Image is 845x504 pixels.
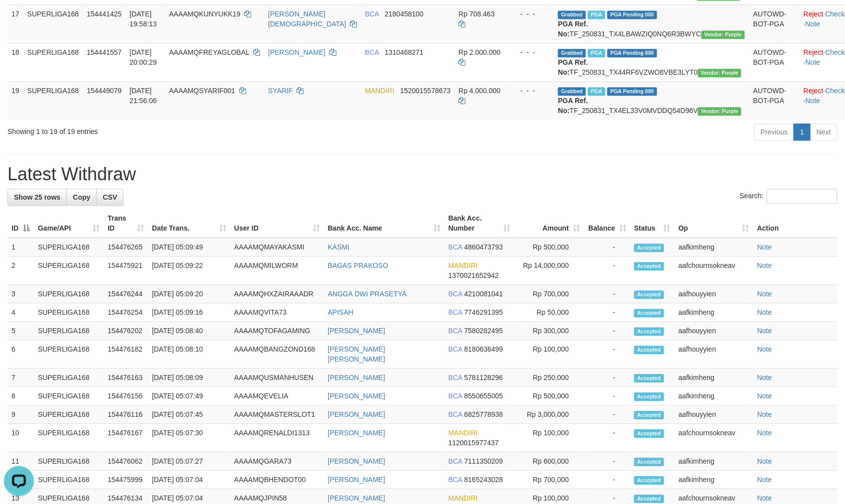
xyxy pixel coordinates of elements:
a: Note [757,429,772,437]
td: 154476202 [104,322,148,340]
td: 154476163 [104,369,148,387]
th: Amount: activate to sort column ascending [514,209,584,238]
td: AUTOWD-BOT-PGA [749,4,800,43]
button: Open LiveChat chat widget [4,4,34,34]
td: aafchournsokneav [675,424,753,452]
span: Copy 2180458100 to clipboard [385,10,423,18]
span: BCA [448,345,462,353]
td: 154475921 [104,256,148,285]
td: [DATE] 05:09:22 [148,256,230,285]
td: AAAAMQMASTERSLOT1 [230,405,324,424]
td: 154476254 [104,303,148,322]
span: BCA [448,290,462,298]
span: BCA [448,410,462,418]
td: AUTOWD-BOT-PGA [749,43,800,81]
td: AAAAMQUSMANHUSEN [230,369,324,387]
td: aafhouyyien [675,405,753,424]
span: Copy [73,193,90,201]
a: [PERSON_NAME] [328,476,385,484]
a: Note [757,345,772,353]
td: 154475999 [104,471,148,489]
td: AAAAMQMAYAKASMI [230,238,324,256]
span: Show 25 rows [14,193,60,201]
a: [PERSON_NAME] [PERSON_NAME] [328,345,385,363]
span: Grabbed [558,10,586,19]
b: PGA Ref. No: [558,20,588,38]
td: AAAAMQBHENDOT00 [230,471,324,489]
td: 19 [7,81,23,120]
a: [PERSON_NAME] [328,457,385,465]
a: Note [806,97,821,105]
td: 154476167 [104,424,148,452]
td: 154476156 [104,387,148,405]
span: Marked by aafchoeunmanni [588,87,605,96]
span: BCA [365,10,379,18]
a: [PERSON_NAME] [268,48,325,56]
span: Accepted [634,458,664,466]
th: Status: activate to sort column ascending [630,209,675,238]
th: Game/API: activate to sort column ascending [34,209,104,238]
td: aafkimheng [675,387,753,405]
a: KASMI [328,243,350,251]
td: Rp 3,000,000 [514,405,584,424]
td: Rp 50,000 [514,303,584,322]
td: [DATE] 05:08:09 [148,369,230,387]
td: 154476116 [104,405,148,424]
span: [DATE] 21:56:06 [130,87,157,105]
span: Accepted [634,495,664,503]
td: [DATE] 05:07:30 [148,424,230,452]
a: Note [757,327,772,335]
td: [DATE] 05:08:10 [148,340,230,369]
a: Reject [804,87,824,95]
span: MANDIRI [365,87,395,95]
div: Showing 1 to 19 of 19 entries [7,123,345,136]
a: [PERSON_NAME] [328,374,385,381]
a: SYARIF [268,87,293,95]
span: 154441557 [87,48,122,56]
a: Note [757,308,772,316]
span: Marked by aafsoycanthlai [588,49,605,57]
span: Accepted [634,429,664,438]
td: aafkimheng [675,369,753,387]
b: PGA Ref. No: [558,58,588,76]
a: Note [757,261,772,269]
b: PGA Ref. No: [558,97,588,115]
td: [DATE] 05:07:04 [148,471,230,489]
td: [DATE] 05:07:27 [148,452,230,471]
td: 154476182 [104,340,148,369]
span: Accepted [634,374,664,382]
span: Accepted [634,262,664,270]
td: AAAAMQVITA73 [230,303,324,322]
td: Rp 500,000 [514,387,584,405]
a: [PERSON_NAME] [328,410,385,418]
td: 3 [7,285,34,303]
span: Accepted [634,244,664,252]
td: Rp 600,000 [514,452,584,471]
a: Reject [804,48,824,56]
a: Note [757,290,772,298]
div: - - - [513,9,551,19]
td: 154476062 [104,452,148,471]
td: SUPERLIGA168 [34,322,104,340]
td: TF_250831_TX4LBAWZIQ0NQ6R3BWYC [554,4,749,43]
span: CSV [103,193,117,201]
td: - [584,369,630,387]
span: [DATE] 19:58:13 [130,10,157,28]
span: Copy 1120015977437 to clipboard [448,439,499,447]
th: Date Trans.: activate to sort column ascending [148,209,230,238]
td: - [584,256,630,285]
td: 5 [7,322,34,340]
th: Balance: activate to sort column ascending [584,209,630,238]
span: Copy 6825778938 to clipboard [464,410,503,418]
a: Next [810,124,838,140]
td: - [584,322,630,340]
span: Accepted [634,290,664,299]
span: Grabbed [558,49,586,57]
th: User ID: activate to sort column ascending [230,209,324,238]
label: Search: [740,189,838,204]
span: PGA Pending [607,87,657,96]
span: MANDIRI [448,494,478,502]
span: Marked by aafsoycanthlai [588,10,605,19]
td: SUPERLIGA168 [23,4,83,43]
td: TF_250831_TX4EL33V0MVDDQ54D96V [554,81,749,120]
